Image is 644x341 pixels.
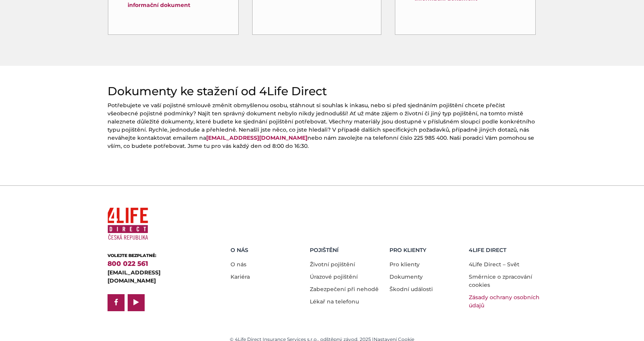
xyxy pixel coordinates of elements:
h5: O nás [231,247,304,254]
a: O nás [231,261,246,268]
h5: Pro Klienty [389,247,463,254]
h5: Pojištění [310,247,384,254]
h2: Dokumenty ke stažení od 4Life Direct [108,84,537,98]
a: Škodní události [389,286,433,293]
a: [EMAIL_ADDRESS][DOMAIN_NAME] [206,134,307,141]
img: 4Life Direct Česká republika logo [108,204,148,243]
a: Zásady ochrany osobních údajů [469,294,540,309]
a: Kariéra [231,273,250,280]
a: [EMAIL_ADDRESS][DOMAIN_NAME] [108,269,161,284]
a: Zabezpečení při nehodě [310,286,379,293]
a: 800 022 561 [108,260,148,267]
p: Potřebujete ve vaší pojistné smlouvě změnit obmyšlenou osobu, stáhnout si souhlas k inkasu, nebo ... [108,101,537,150]
a: 4Life Direct – Svět [469,261,519,268]
a: Úrazové pojištění [310,273,358,280]
a: Lékař na telefonu [310,298,359,305]
a: Směrnice o zpracování cookies [469,273,532,288]
a: Životní pojištění [310,261,355,268]
h5: 4LIFE DIRECT [469,247,543,254]
div: VOLEJTE BEZPLATNĚ: [108,252,206,259]
a: Dokumenty [389,273,423,280]
a: Pro klienty [389,261,420,268]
